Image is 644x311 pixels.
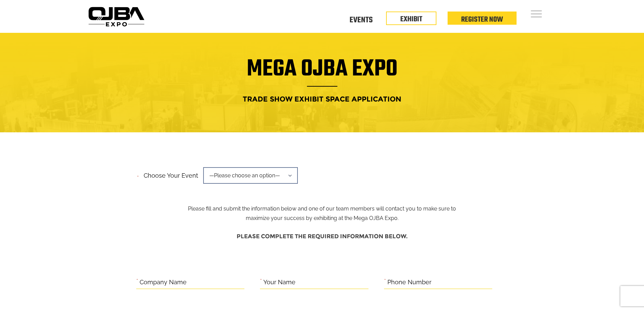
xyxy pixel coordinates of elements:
span: —Please choose an option— [203,167,298,184]
h4: Trade Show Exhibit Space Application [91,93,554,105]
a: EXHIBIT [400,14,422,25]
label: Company Name [140,277,187,288]
label: Your Name [263,277,295,288]
label: Phone Number [387,277,431,288]
a: Register Now [461,14,503,25]
label: Choose your event [140,166,198,181]
h4: Please complete the required information below. [136,230,508,243]
p: Please fill and submit the information below and one of our team members will contact you to make... [183,170,461,223]
h1: Mega OJBA Expo [91,60,554,87]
